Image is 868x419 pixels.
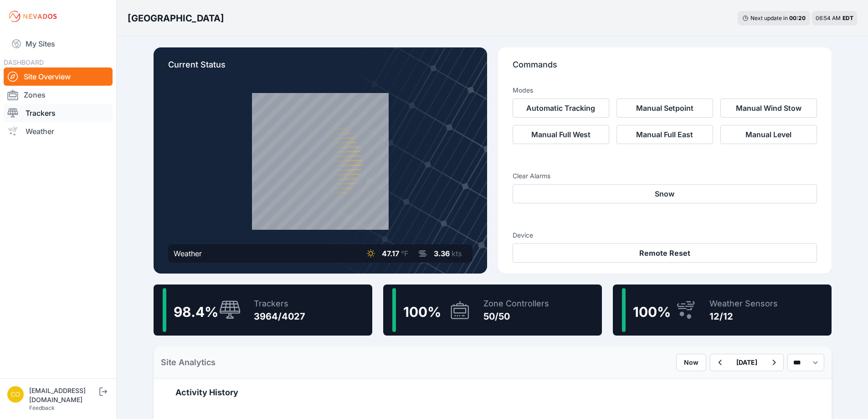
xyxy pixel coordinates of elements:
[254,297,305,310] div: Trackers
[676,354,706,371] button: Now
[29,404,55,411] a: Feedback
[128,6,224,30] nav: Breadcrumb
[513,171,817,181] h3: Clear Alarms
[720,98,817,118] button: Manual Wind Stow
[750,15,788,21] span: Next update in
[842,15,853,21] span: EDT
[403,304,441,320] span: 100 %
[483,310,549,323] div: 50/50
[513,184,817,203] button: Snow
[709,297,778,310] div: Weather Sensors
[254,310,305,323] div: 3964/4027
[168,58,473,78] p: Current Status
[483,297,549,310] div: Zone Controllers
[513,98,609,118] button: Automatic Tracking
[513,86,533,95] h3: Modes
[174,248,202,259] div: Weather
[174,304,218,320] span: 98.4 %
[4,33,113,55] a: My Sites
[616,98,713,118] button: Manual Setpoint
[161,356,216,369] h2: Site Analytics
[709,310,778,323] div: 12/12
[816,15,841,21] span: 06:54 AM
[154,285,372,336] a: 98.4%Trackers3964/4027
[4,86,113,104] a: Zones
[720,125,817,144] button: Manual Level
[175,386,810,399] h2: Activity History
[434,249,450,258] span: 3.36
[4,104,113,122] a: Trackers
[633,304,671,320] span: 100 %
[4,58,44,66] span: DASHBOARD
[513,231,817,240] h3: Device
[613,285,832,336] a: 100%Weather Sensors12/12
[128,12,224,25] h3: [GEOGRAPHIC_DATA]
[4,122,113,140] a: Weather
[513,58,817,78] p: Commands
[4,67,113,86] a: Site Overview
[29,386,98,404] div: [EMAIL_ADDRESS][DOMAIN_NAME]
[7,9,58,24] img: Nevados
[382,249,399,258] span: 47.17
[789,15,806,22] div: 00 : 20
[616,125,713,144] button: Manual Full East
[7,386,24,403] img: controlroomoperator@invenergy.com
[513,125,609,144] button: Manual Full West
[383,285,602,336] a: 100%Zone Controllers50/50
[401,249,408,258] span: °F
[513,243,817,263] button: Remote Reset
[729,354,765,371] button: [DATE]
[452,249,462,258] span: kts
